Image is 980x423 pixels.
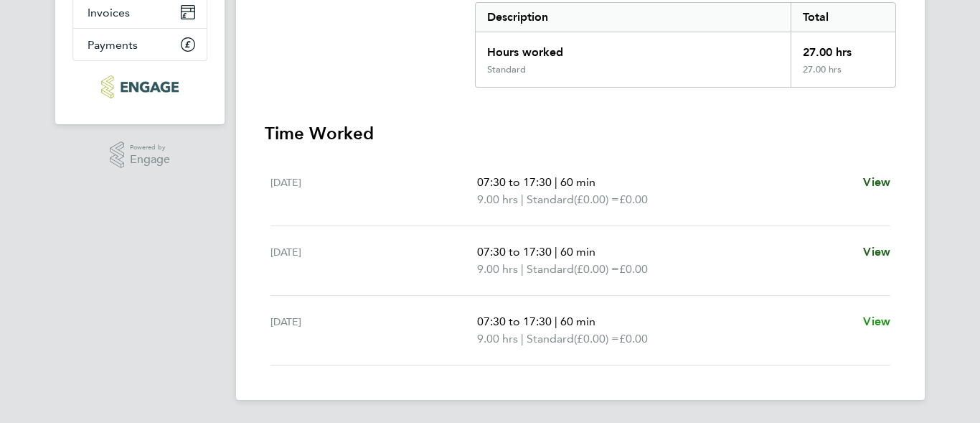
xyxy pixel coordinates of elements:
div: Summary [475,2,896,88]
span: 07:30 to 17:30 [477,315,552,328]
span: 60 min [560,315,595,328]
span: View [863,175,890,189]
span: Standard [527,191,574,208]
div: [DATE] [270,174,477,208]
div: Description [476,3,791,32]
span: | [555,245,557,259]
span: 60 min [560,175,595,189]
div: 27.00 hrs [791,64,895,87]
a: View [863,313,890,330]
span: Invoices [88,6,130,19]
span: 07:30 to 17:30 [477,175,552,189]
span: 60 min [560,245,595,259]
span: | [555,175,557,189]
div: [DATE] [270,313,477,348]
div: Standard [487,64,526,75]
span: | [555,315,557,328]
span: View [863,245,890,259]
img: protechltd-logo-retina.png [101,75,178,98]
span: | [521,332,524,345]
span: Standard [527,261,574,278]
span: Standard [527,330,574,348]
span: (£0.00) = [574,332,619,345]
span: View [863,315,890,328]
a: View [863,174,890,191]
a: Go to home page [72,75,207,98]
div: Total [791,3,895,32]
span: Powered by [130,141,170,154]
a: Payments [73,29,207,60]
span: (£0.00) = [574,262,619,276]
span: 9.00 hrs [477,332,518,345]
span: £0.00 [619,332,648,345]
div: [DATE] [270,243,477,278]
span: Engage [130,154,170,166]
span: 07:30 to 17:30 [477,245,552,259]
span: (£0.00) = [574,192,619,206]
span: £0.00 [619,192,648,206]
span: Payments [88,38,138,52]
div: Hours worked [476,32,791,64]
span: £0.00 [619,262,648,276]
span: | [521,262,524,276]
span: | [521,192,524,206]
a: View [863,243,890,261]
span: 9.00 hrs [477,262,518,276]
div: 27.00 hrs [791,32,895,64]
h3: Time Worked [265,122,896,145]
span: 9.00 hrs [477,192,518,206]
a: Powered byEngage [110,141,171,169]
